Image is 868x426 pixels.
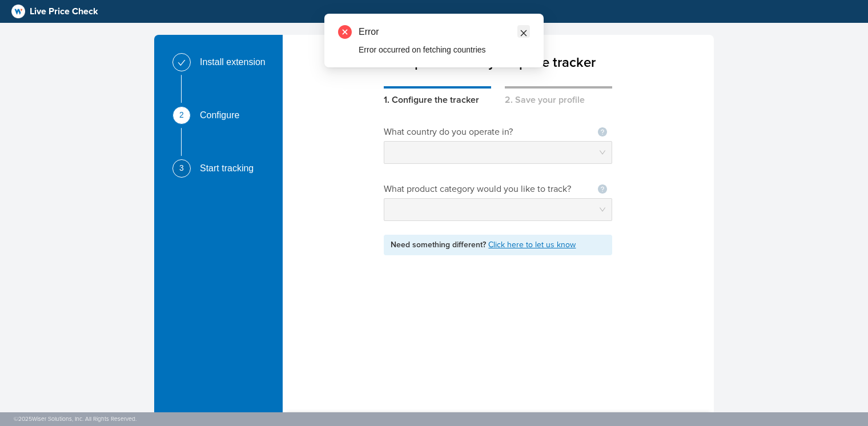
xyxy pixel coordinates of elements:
[200,53,275,71] div: Install extension
[200,106,248,124] div: Configure
[505,86,612,107] div: 2. Save your profile
[520,29,528,37] span: close
[384,182,583,196] div: What product category would you like to track?
[200,159,263,178] div: Start tracking
[11,5,25,18] img: logo
[359,43,530,56] div: Error occurred on fetching countries
[391,240,488,250] span: Need something different?
[179,111,184,119] span: 2
[384,125,527,139] div: What country do you operate in?
[598,127,607,136] span: question-circle
[178,59,186,67] span: check
[598,184,607,194] span: question-circle
[30,5,98,18] span: Live Price Check
[359,25,530,39] div: Error
[179,164,184,172] span: 3
[488,240,576,250] a: Click here to let us know
[384,86,491,107] div: 1. Configure the tracker
[338,25,352,39] span: close-circle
